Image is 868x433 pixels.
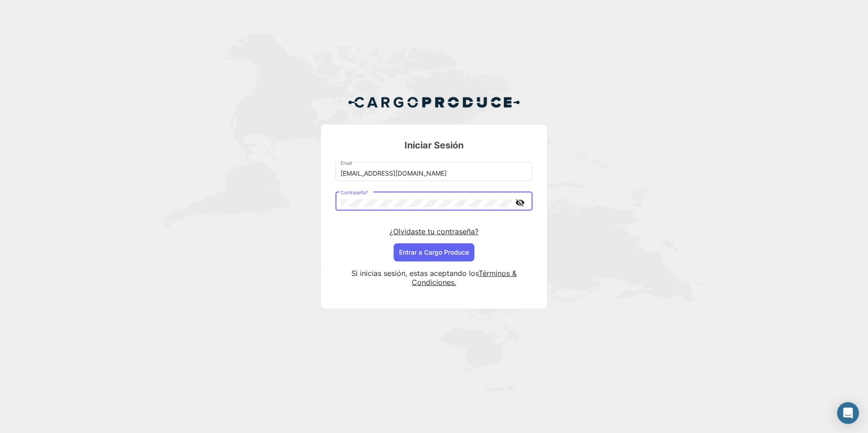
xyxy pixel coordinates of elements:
h3: Iniciar Sesión [335,139,533,152]
button: Entrar a Cargo Produce [394,243,474,261]
a: Términos & Condiciones. [412,269,517,287]
div: Abrir Intercom Messenger [837,402,859,424]
img: Cargo Produce Logo [348,91,520,113]
span: Si inicias sesión, estas aceptando los [351,269,478,278]
a: ¿Olvidaste tu contraseña? [390,227,478,236]
input: Email [340,170,528,177]
mat-icon: visibility_off [514,197,525,208]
